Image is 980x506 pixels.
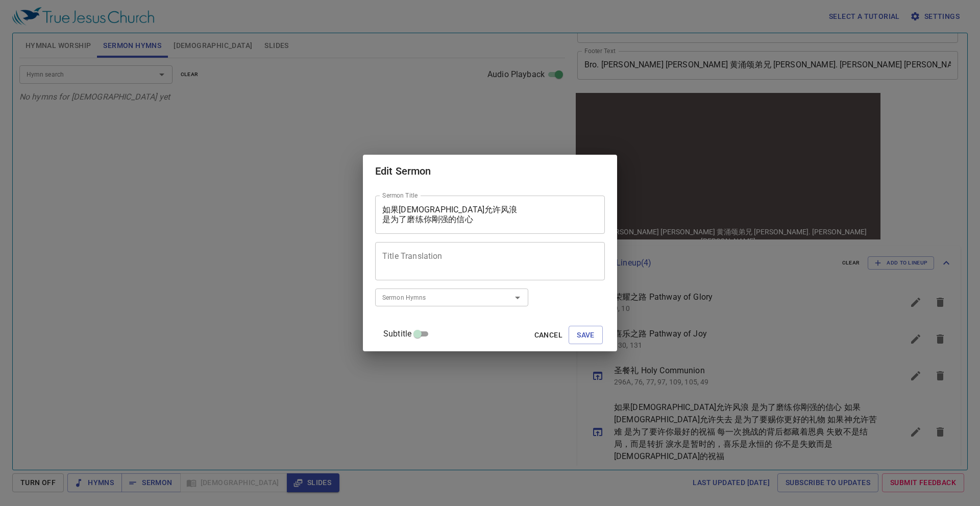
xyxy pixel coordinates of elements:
div: Bro. [PERSON_NAME] [PERSON_NAME] 黄涌颂弟兄 [PERSON_NAME]. [PERSON_NAME] [PERSON_NAME] [6,137,304,155]
textarea: 如果[DEMOGRAPHIC_DATA]允许风浪 是为了磨练你剛强的信心 如果[DEMOGRAPHIC_DATA]允许失去 是为了要赐你更好的礼物 如果神允许苦难 是为了要许你最好的祝福 每一次... [382,205,598,224]
button: Save [569,326,603,345]
button: Open [510,291,525,305]
span: Save [577,329,595,342]
span: Subtitle [383,328,411,340]
h2: Edit Sermon [375,163,605,179]
span: Cancel [534,329,562,342]
button: Cancel [530,326,567,345]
